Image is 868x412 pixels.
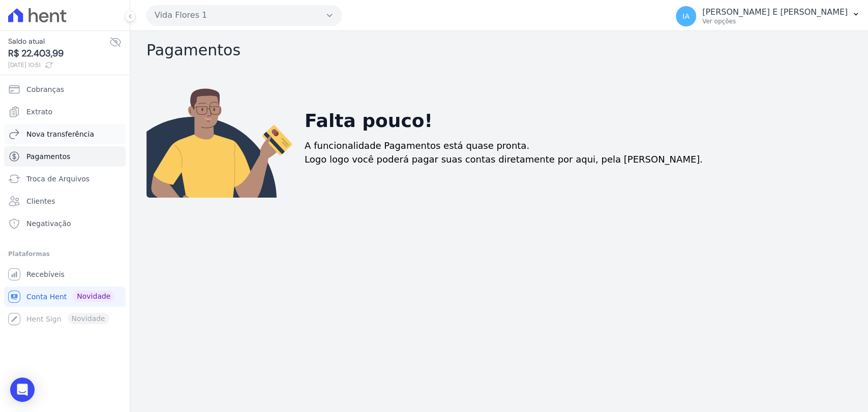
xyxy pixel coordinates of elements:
a: Clientes [4,191,126,211]
span: Conta Hent [26,292,67,302]
a: Extrato [4,102,126,122]
nav: Sidebar [8,79,122,329]
span: Cobranças [26,84,64,94]
div: Open Intercom Messenger [10,377,35,402]
a: Negativação [4,213,126,234]
a: Pagamentos [4,146,126,167]
span: Troca de Arquivos [26,174,89,184]
span: Recebíveis [26,269,65,279]
span: Negativação [26,218,71,229]
a: Recebíveis [4,264,126,284]
p: [PERSON_NAME] E [PERSON_NAME] [702,7,848,17]
span: Extrato [26,107,52,117]
button: Vida Flores 1 [146,5,342,25]
h2: Pagamentos [146,41,852,59]
span: R$ 22.403,99 [8,47,109,60]
span: IA [682,13,690,20]
span: Novidade [73,291,114,302]
p: Ver opções [702,17,848,25]
a: Troca de Arquivos [4,169,126,189]
a: Nova transferência [4,124,126,144]
span: [DATE] 10:51 [8,60,109,70]
h2: Falta pouco! [305,107,433,135]
span: Pagamentos [26,151,70,162]
span: Saldo atual [8,36,109,47]
button: IA [PERSON_NAME] E [PERSON_NAME] Ver opções [668,2,868,30]
span: Nova transferência [26,129,94,139]
p: A funcionalidade Pagamentos está quase pronta. [305,139,529,152]
a: Cobranças [4,79,126,100]
a: Conta Hent Novidade [4,287,126,307]
div: Plataformas [8,248,122,260]
span: Clientes [26,196,55,206]
p: Logo logo você poderá pagar suas contas diretamente por aqui, pela [PERSON_NAME]. [305,152,703,166]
